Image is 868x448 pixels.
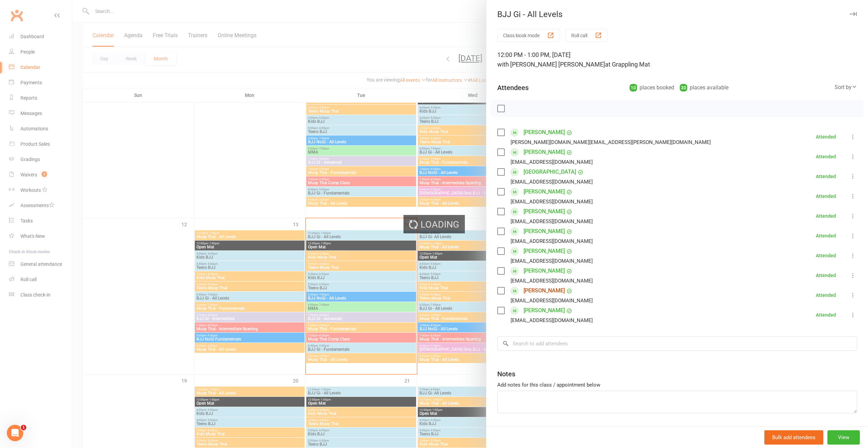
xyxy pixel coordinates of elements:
div: [EMAIL_ADDRESS][DOMAIN_NAME] [511,316,593,325]
div: Attended [816,313,836,317]
div: [EMAIL_ADDRESS][DOMAIN_NAME] [511,197,593,206]
div: [PERSON_NAME][DOMAIN_NAME][EMAIL_ADDRESS][PERSON_NAME][DOMAIN_NAME] [511,138,711,147]
a: [PERSON_NAME] [524,226,565,237]
button: Bulk add attendees [764,430,823,445]
input: Search to add attendees [497,336,857,351]
span: with [PERSON_NAME] [PERSON_NAME] [497,61,605,68]
button: Class kiosk mode [497,29,560,42]
div: Attended [816,174,836,179]
span: 1 [21,425,26,430]
div: Sort by [835,83,857,92]
div: [EMAIL_ADDRESS][DOMAIN_NAME] [511,257,593,265]
div: [EMAIL_ADDRESS][DOMAIN_NAME] [511,217,593,226]
div: BJJ Gi - All Levels [486,10,868,19]
div: Attended [816,154,836,159]
div: Notes [497,369,515,379]
div: Attended [816,273,836,278]
div: [EMAIL_ADDRESS][DOMAIN_NAME] [511,296,593,305]
div: places booked [630,83,674,92]
div: 30 [680,84,687,91]
div: Add notes for this class / appointment below [497,381,857,389]
div: Attended [816,233,836,238]
a: [PERSON_NAME] [524,285,565,296]
span: at Grappling Mat [605,61,650,68]
a: [PERSON_NAME] [524,147,565,158]
div: [EMAIL_ADDRESS][DOMAIN_NAME] [511,276,593,285]
iframe: Intercom live chat [7,425,23,441]
div: Attended [816,134,836,139]
div: [EMAIL_ADDRESS][DOMAIN_NAME] [511,158,593,167]
div: Attendees [497,83,529,92]
a: [PERSON_NAME] [524,186,565,197]
a: [PERSON_NAME] [524,246,565,257]
div: [EMAIL_ADDRESS][DOMAIN_NAME] [511,237,593,246]
a: [GEOGRAPHIC_DATA] [524,167,576,177]
a: [PERSON_NAME] [524,305,565,316]
button: Roll call [565,29,608,42]
div: Attended [816,214,836,218]
div: Attended [816,253,836,258]
a: [PERSON_NAME] [524,265,565,276]
a: [PERSON_NAME] [524,127,565,138]
div: places available [680,83,729,92]
div: 12:00 PM - 1:00 PM, [DATE] [497,50,857,69]
div: Attended [816,293,836,298]
a: [PERSON_NAME] [524,206,565,217]
button: View [827,430,860,445]
div: [EMAIL_ADDRESS][DOMAIN_NAME] [511,177,593,186]
div: Attended [816,194,836,199]
div: 10 [630,84,637,91]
